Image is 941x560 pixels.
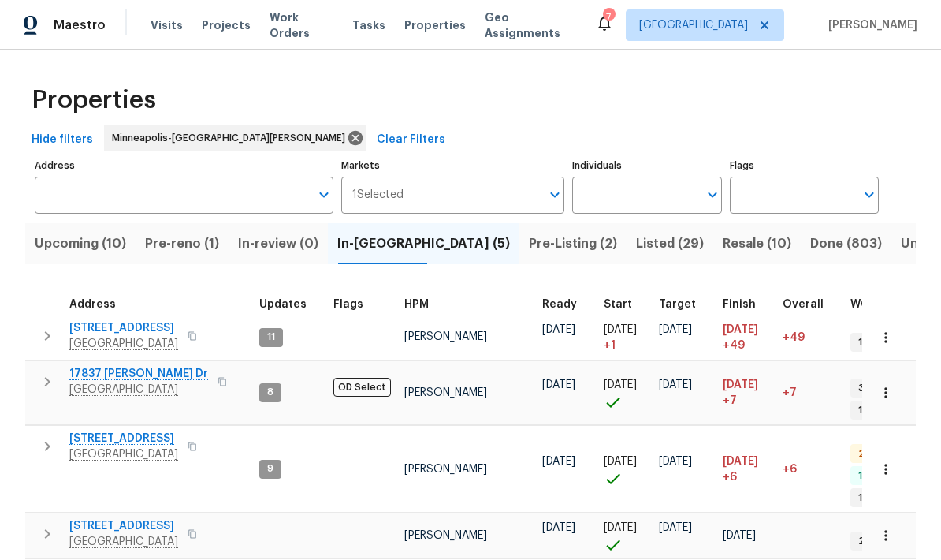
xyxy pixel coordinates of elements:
span: [DATE] [723,379,758,390]
span: [PERSON_NAME] [404,387,487,398]
span: In-[GEOGRAPHIC_DATA] (5) [337,233,510,255]
span: 1 Done [852,469,895,483]
span: Pre-reno (1) [145,233,219,255]
button: Open [701,184,723,206]
div: Earliest renovation start date (first business day after COE or Checkout) [542,299,591,310]
span: Start [604,299,632,310]
span: Maestro [54,17,106,33]
div: Minneapolis-[GEOGRAPHIC_DATA][PERSON_NAME] [104,125,366,151]
td: Project started on time [597,513,653,558]
span: [DATE] [604,379,637,390]
span: 2 WIP [852,535,890,548]
td: Project started on time [597,360,653,425]
div: 7 [603,9,614,25]
span: +7 [723,393,737,409]
span: [GEOGRAPHIC_DATA] [639,17,748,33]
span: [PERSON_NAME] [404,464,487,475]
span: [DATE] [659,379,692,390]
span: Hide filters [32,130,93,150]
td: 7 day(s) past target finish date [776,360,844,425]
span: [DATE] [542,522,575,533]
td: Scheduled to finish 49 day(s) late [716,315,776,360]
span: 8 [261,386,280,399]
button: Clear Filters [370,125,452,155]
span: Minneapolis-[GEOGRAPHIC_DATA][PERSON_NAME] [112,130,351,146]
span: [DATE] [659,456,692,467]
span: Work Orders [270,9,333,41]
span: In-review (0) [238,233,318,255]
span: Flags [333,299,363,310]
span: +49 [783,332,805,343]
span: +7 [783,387,797,398]
label: Address [35,161,333,170]
span: Geo Assignments [485,9,576,41]
span: Target [659,299,696,310]
span: OD Select [333,378,391,397]
label: Individuals [572,161,721,170]
span: [DATE] [723,324,758,335]
span: [DATE] [542,456,575,467]
span: Resale (10) [723,233,791,255]
div: Days past target finish date [783,299,838,310]
span: [DATE] [604,456,637,467]
span: Visits [151,17,183,33]
span: 3 WIP [852,382,890,395]
div: Target renovation project end date [659,299,710,310]
span: [DATE] [723,456,758,467]
span: Address [69,299,116,310]
button: Hide filters [25,125,99,155]
span: Upcoming (10) [35,233,126,255]
span: + 1 [604,338,616,353]
td: Project started 1 days late [597,315,653,360]
td: Project started on time [597,426,653,513]
span: Clear Filters [377,130,445,150]
button: Open [858,184,880,206]
span: Finish [723,299,756,310]
span: Tasks [352,20,385,31]
span: +6 [783,464,797,475]
span: 2 QC [852,447,888,461]
span: Projects [202,17,251,33]
span: 1 Accepted [852,404,918,417]
span: Done (803) [810,233,882,255]
span: WO Completion [850,299,937,310]
span: [PERSON_NAME] [404,331,487,342]
span: [DATE] [723,530,756,541]
div: Projected renovation finish date [723,299,770,310]
span: 1 Selected [352,189,404,202]
td: Scheduled to finish 7 day(s) late [716,360,776,425]
span: 9 [261,462,280,476]
span: +6 [723,469,737,485]
div: Actual renovation start date [604,299,646,310]
span: Properties [404,17,466,33]
span: [DATE] [604,522,637,533]
span: +49 [723,338,745,353]
button: Open [313,184,335,206]
td: 49 day(s) past target finish date [776,315,844,360]
label: Markets [341,161,565,170]
span: [DATE] [659,324,692,335]
span: 1 WIP [852,336,887,349]
span: 11 [261,330,281,344]
td: 6 day(s) past target finish date [776,426,844,513]
span: HPM [404,299,429,310]
td: Scheduled to finish 6 day(s) late [716,426,776,513]
button: Open [544,184,566,206]
span: [PERSON_NAME] [404,530,487,541]
span: [PERSON_NAME] [822,17,917,33]
span: [DATE] [604,324,637,335]
span: Pre-Listing (2) [529,233,617,255]
span: Overall [783,299,824,310]
span: Updates [259,299,307,310]
span: Ready [542,299,577,310]
span: Listed (29) [636,233,704,255]
span: [DATE] [659,522,692,533]
span: [DATE] [542,379,575,390]
span: [DATE] [542,324,575,335]
label: Flags [730,161,879,170]
span: Properties [32,92,156,108]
